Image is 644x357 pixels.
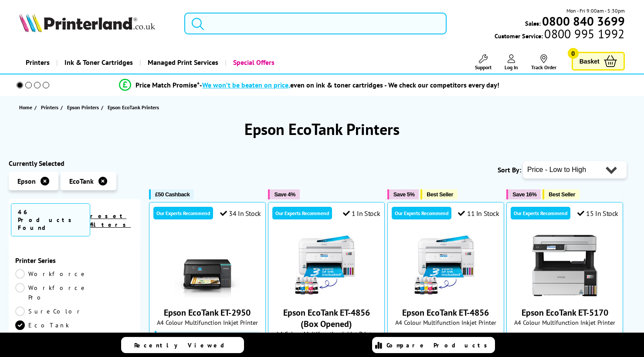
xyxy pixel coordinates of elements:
img: Epson EcoTank ET-5170 [532,233,597,298]
span: EcoTank [69,177,94,185]
div: 34 In Stock [220,209,261,218]
span: Mon - Fri 9:00am - 5:30pm [566,7,625,15]
span: Printers [41,103,58,112]
span: Best Seller [549,191,575,198]
span: (6) [585,331,590,347]
a: SureColor [15,306,83,316]
a: Basket 0 [572,52,625,71]
span: Save 16% [512,191,536,198]
span: Log In [505,64,518,71]
button: £50 Cashback [149,189,194,199]
span: Recently Viewed [134,341,233,349]
a: Epson EcoTank ET-4856 [402,307,489,318]
a: Home [19,103,34,112]
button: Best Seller [420,189,458,199]
span: (105) [463,331,475,347]
a: Support [475,54,491,71]
a: Epson EcoTank ET-5170 [522,307,608,318]
span: 0 [568,48,579,59]
a: Epson EcoTank ET-2950 [175,291,240,300]
div: Our Experts Recommend [392,207,451,219]
span: Printer Series [15,256,134,265]
b: 0800 840 3699 [542,13,625,29]
span: Save 4% [274,191,295,198]
span: Epson [17,177,36,185]
span: Ink & Toner Cartridges [64,51,133,74]
a: reset filters [90,212,131,229]
span: Epson EcoTank Printers [108,104,159,111]
a: Workforce Pro [15,283,88,302]
img: Printerland Logo [19,13,155,32]
a: Epson EcoTank ET-5170 [532,291,597,300]
span: A4 Colour Multifunction Inkjet Printer [273,330,380,338]
span: A4 Colour Multifunction Inkjet Printer [392,318,499,327]
span: 0800 995 1992 [543,30,624,38]
span: Sales: [525,19,541,27]
span: We won’t be beaten on price, [202,81,290,89]
div: 1 In Stock [343,209,380,218]
button: Save 16% [506,189,541,199]
h1: Epson EcoTank Printers [9,119,635,139]
a: Printerland Logo [19,13,173,34]
span: £50 Cashback [155,191,190,198]
a: Ink & Toner Cartridges [56,51,139,74]
a: Compare Products [372,337,495,353]
span: 46 Products Found [11,203,90,236]
span: Compare Products [386,341,492,349]
button: Save 5% [387,189,419,199]
div: Our Experts Recommend [153,207,213,219]
a: Track Order [531,54,556,71]
span: Customer Service: [495,30,624,40]
span: Basket [580,55,600,67]
a: Epson EcoTank ET-4856 [413,291,478,300]
img: Epson EcoTank ET-4856 [413,233,478,298]
span: Epson Printers [67,103,99,112]
a: Recently Viewed [121,337,244,353]
a: Printers [41,103,61,112]
button: Best Seller [542,189,580,199]
span: Sort By: [498,165,521,174]
a: 0800 840 3699 [541,17,625,25]
span: Support [475,64,491,71]
li: modal_Promise [4,77,614,93]
a: Epson EcoTank ET-2950 [164,307,251,318]
div: Our Experts Recommend [272,207,332,219]
a: Log In [505,54,518,71]
a: Printers [19,51,56,74]
button: Save 4% [268,189,299,199]
div: Currently Selected [9,159,140,168]
a: EcoTank [15,320,75,330]
div: Our Experts Recommend [511,207,570,219]
span: A4 Colour Multifunction Inkjet Printer [511,318,618,327]
a: Epson Printers [67,103,101,112]
div: 11 In Stock [458,209,499,218]
img: Epson EcoTank ET-4856 (Box Opened) [294,233,359,298]
div: 15 In Stock [577,209,618,218]
a: Epson EcoTank ET-4856 (Box Opened) [283,307,370,330]
a: Managed Print Services [139,51,225,74]
div: - even on ink & toner cartridges - We check our competitors every day! [200,81,499,89]
a: Workforce [15,269,88,279]
img: Epson EcoTank ET-2950 [175,233,240,298]
span: A4 Colour Multifunction Inkjet Printer [154,318,261,327]
a: Epson EcoTank ET-4856 (Box Opened) [294,291,359,300]
span: Save 5% [393,191,414,198]
a: Special Offers [225,51,281,74]
span: Best Seller [427,191,453,198]
span: Price Match Promise* [136,81,200,89]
